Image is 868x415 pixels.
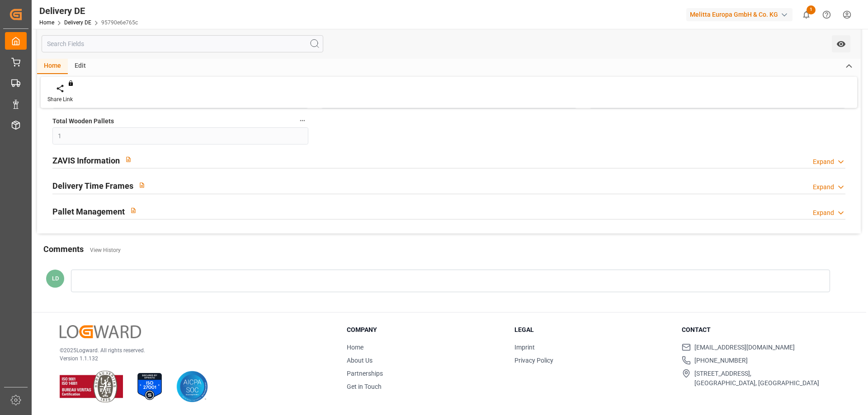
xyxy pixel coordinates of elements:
img: Logward Logo [60,325,141,338]
h3: Contact [682,325,838,335]
h2: ZAVIS Information [52,154,120,167]
a: Privacy Policy [514,357,553,364]
button: View description [120,151,137,168]
img: ISO 9001 & ISO 14001 Certification [60,371,123,402]
div: Home [37,59,68,74]
h2: Pallet Management [52,205,125,218]
a: About Us [347,357,373,364]
a: Delivery DE [64,19,91,26]
button: View description [133,177,151,194]
img: ISO 27001 Certification [134,371,165,402]
a: Get in Touch [347,383,382,390]
span: [PHONE_NUMBER] [694,356,748,365]
a: Home [347,344,363,351]
div: Expand [813,157,834,167]
button: open menu [832,35,850,52]
span: [EMAIL_ADDRESS][DOMAIN_NAME] [694,343,795,352]
span: 1 [807,5,816,14]
button: show 1 new notifications [796,5,816,25]
input: Search Fields [42,35,323,52]
h2: Comments [43,243,84,255]
a: Partnerships [347,370,383,377]
h2: Delivery Time Frames [52,180,133,192]
button: View description [125,202,142,219]
a: View History [90,247,121,253]
div: Melitta Europa GmbH & Co. KG [686,8,793,21]
a: Home [39,19,54,26]
div: Expand [813,208,834,218]
img: AICPA SOC [176,371,208,402]
div: Expand [813,182,834,192]
h3: Legal [514,325,671,335]
div: Edit [68,59,93,74]
button: Help Center [816,5,837,25]
div: Delivery DE [39,4,138,18]
a: Imprint [514,344,535,351]
button: Melitta Europa GmbH & Co. KG [686,6,796,23]
span: LD [52,275,59,282]
button: Total Wooden Pallets [297,115,308,126]
span: [STREET_ADDRESS], [GEOGRAPHIC_DATA], [GEOGRAPHIC_DATA] [694,369,819,388]
span: Total Wooden Pallets [52,117,114,126]
p: © 2025 Logward. All rights reserved. [60,346,324,354]
p: Version 1.1.132 [60,354,324,363]
h3: Company [347,325,503,335]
